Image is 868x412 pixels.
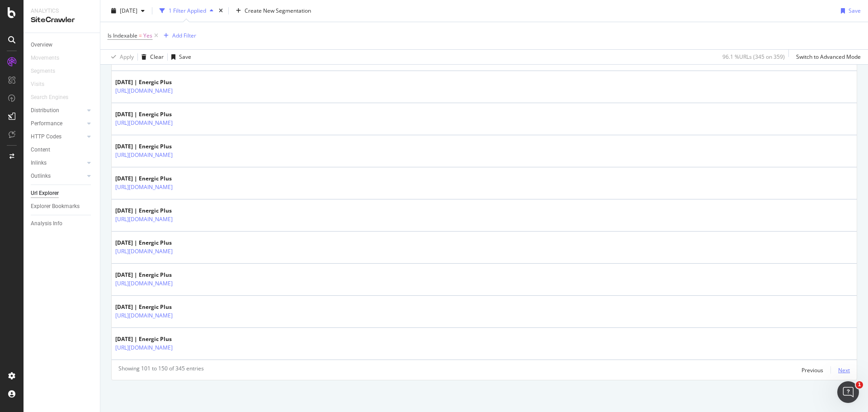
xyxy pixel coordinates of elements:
[31,202,94,211] a: Explorer Bookmarks
[31,171,51,181] div: Outlinks
[31,219,94,228] a: Analysis Info
[115,183,173,192] a: [URL][DOMAIN_NAME]
[232,4,315,18] button: Create New Segmentation
[115,311,173,320] a: [URL][DOMAIN_NAME]
[115,78,192,86] div: [DATE] | Energic Plus
[856,381,863,388] span: 1
[120,7,137,14] span: 2025 Aug. 28th
[115,239,192,247] div: [DATE] | Energic Plus
[837,381,859,403] iframe: Intercom live chat
[115,271,192,279] div: [DATE] | Energic Plus
[108,50,134,64] button: Apply
[115,215,173,224] a: [URL][DOMAIN_NAME]
[115,279,173,288] a: [URL][DOMAIN_NAME]
[31,40,94,50] a: Overview
[31,171,85,181] a: Outlinks
[31,53,68,63] a: Movements
[31,15,93,25] div: SiteCrawler
[150,53,164,61] div: Clear
[115,110,192,118] div: [DATE] | Energic Plus
[31,132,61,142] div: HTTP Codes
[31,189,94,198] a: Url Explorer
[143,29,152,42] span: Yes
[138,50,164,64] button: Clear
[31,66,64,76] a: Segments
[156,4,217,18] button: 1 Filter Applied
[31,145,50,155] div: Content
[115,303,192,311] div: [DATE] | Energic Plus
[169,7,206,14] div: 1 Filter Applied
[31,219,62,228] div: Analysis Info
[115,343,173,352] a: [URL][DOMAIN_NAME]
[108,32,137,39] span: Is Indexable
[118,365,204,375] div: Showing 101 to 150 of 345 entries
[31,145,94,155] a: Content
[31,93,77,102] a: Search Engines
[31,106,85,115] a: Distribution
[838,366,850,374] div: Next
[31,53,59,63] div: Movements
[115,151,173,160] a: [URL][DOMAIN_NAME]
[172,32,196,39] div: Add Filter
[31,93,68,102] div: Search Engines
[838,365,850,375] button: Next
[179,53,191,61] div: Save
[139,32,142,39] span: =
[849,7,861,14] div: Save
[31,7,93,15] div: Analytics
[115,86,173,95] a: [URL][DOMAIN_NAME]
[115,335,192,343] div: [DATE] | Energic Plus
[31,80,53,89] a: Visits
[796,53,861,61] div: Switch to Advanced Mode
[802,366,823,374] div: Previous
[31,119,85,128] a: Performance
[31,132,85,142] a: HTTP Codes
[115,175,192,183] div: [DATE] | Energic Plus
[115,207,192,215] div: [DATE] | Energic Plus
[31,158,47,168] div: Inlinks
[802,365,823,375] button: Previous
[31,158,85,168] a: Inlinks
[120,53,134,61] div: Apply
[115,118,173,128] a: [URL][DOMAIN_NAME]
[245,7,311,14] span: Create New Segmentation
[115,142,192,151] div: [DATE] | Energic Plus
[31,202,80,211] div: Explorer Bookmarks
[160,30,196,41] button: Add Filter
[722,53,785,61] div: 96.1 % URLs ( 345 on 359 )
[31,106,59,115] div: Distribution
[837,4,861,18] button: Save
[793,50,861,64] button: Switch to Advanced Mode
[31,119,62,128] div: Performance
[115,247,173,256] a: [URL][DOMAIN_NAME]
[217,6,225,15] div: times
[168,50,191,64] button: Save
[31,66,55,76] div: Segments
[108,4,148,18] button: [DATE]
[31,189,59,198] div: Url Explorer
[31,40,52,50] div: Overview
[31,80,44,89] div: Visits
